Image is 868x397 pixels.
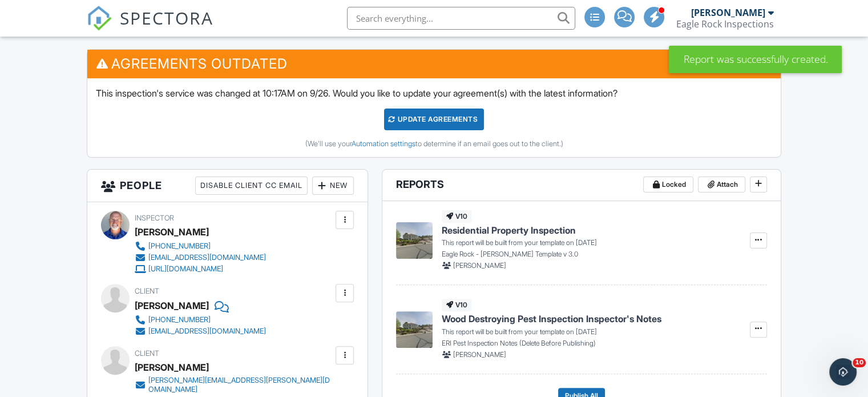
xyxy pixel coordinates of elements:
div: [EMAIL_ADDRESS][DOMAIN_NAME] [148,253,266,262]
div: [PERSON_NAME] [691,7,765,18]
span: Inspector [135,214,174,222]
div: Report was successfully created. [669,46,842,73]
a: [EMAIL_ADDRESS][DOMAIN_NAME] [135,252,266,263]
div: Disable Client CC Email [195,177,308,195]
a: [PERSON_NAME][EMAIL_ADDRESS][PERSON_NAME][DOMAIN_NAME] [135,376,333,394]
span: Client [135,287,159,295]
iframe: Intercom live chat [829,358,857,386]
div: [PERSON_NAME] [135,223,209,240]
div: [EMAIL_ADDRESS][DOMAIN_NAME] [148,327,266,336]
a: Automation settings [351,139,415,148]
div: [PHONE_NUMBER] [148,242,211,251]
a: [PHONE_NUMBER] [135,314,266,326]
h3: Agreements Outdated [87,50,781,78]
div: [URL][DOMAIN_NAME] [148,264,223,274]
span: SPECTORA [120,6,213,30]
div: [PERSON_NAME][EMAIL_ADDRESS][PERSON_NAME][DOMAIN_NAME] [148,376,333,394]
a: SPECTORA [87,15,213,39]
a: [URL][DOMAIN_NAME] [135,263,266,275]
div: Update Agreements [384,109,484,130]
div: This inspection's service was changed at 10:17AM on 9/26. Would you like to update your agreement... [87,78,781,157]
div: (We'll use your to determine if an email goes out to the client.) [96,139,772,149]
img: The Best Home Inspection Software - Spectora [87,6,112,31]
input: Search everything... [347,7,575,30]
a: [PHONE_NUMBER] [135,240,266,252]
div: [PERSON_NAME] [135,359,209,376]
div: [PHONE_NUMBER] [148,315,211,324]
h3: People [87,170,368,202]
span: 10 [853,358,866,367]
a: [EMAIL_ADDRESS][DOMAIN_NAME] [135,326,266,337]
div: [PERSON_NAME] [135,297,209,314]
div: New [312,177,354,195]
span: Client [135,349,159,358]
div: Eagle Rock Inspections [676,18,774,30]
